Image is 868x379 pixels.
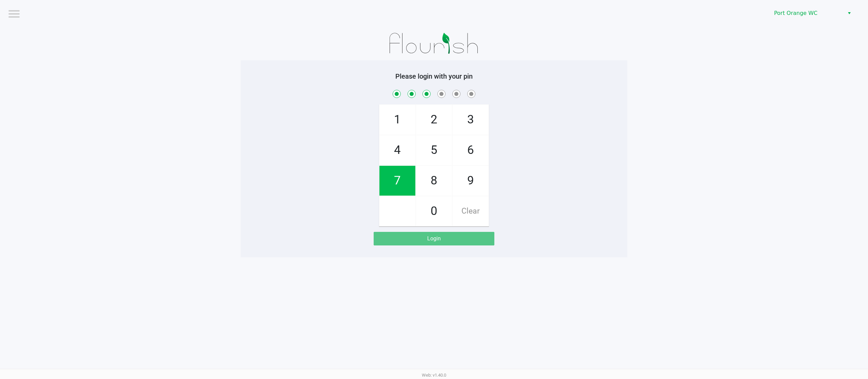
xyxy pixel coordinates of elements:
span: 9 [453,166,489,196]
h5: Please login with your pin [246,72,622,80]
button: Select [844,7,854,19]
span: 2 [416,105,452,135]
span: Clear [453,196,489,226]
span: 3 [453,105,489,135]
span: Port Orange WC [774,9,840,17]
span: 7 [379,166,415,196]
span: 0 [416,196,452,226]
span: 8 [416,166,452,196]
span: 4 [379,135,415,165]
span: Web: v1.40.0 [422,373,446,378]
span: 6 [453,135,489,165]
span: 5 [416,135,452,165]
span: 1 [379,105,415,135]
